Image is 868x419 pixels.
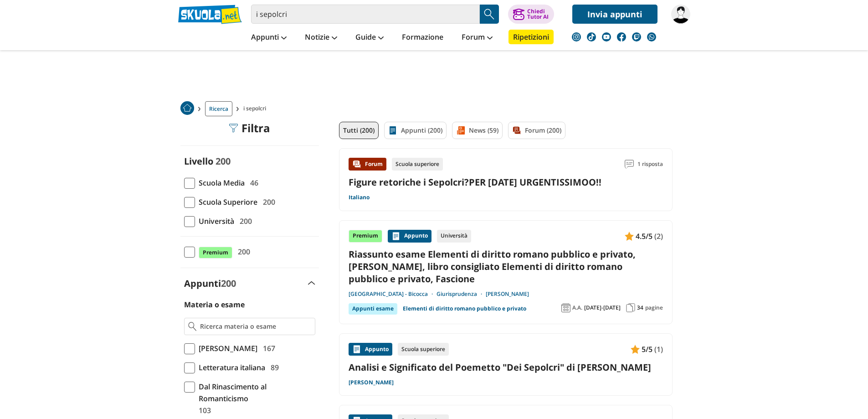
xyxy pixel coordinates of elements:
[632,32,641,41] img: twitch
[303,30,339,46] a: Notizie
[249,30,289,46] a: Appunti
[400,30,446,46] a: Formazione
[572,304,582,311] span: A.A.
[180,101,194,115] img: Home
[392,158,443,171] div: Scuola superiore
[349,158,386,171] div: Forum
[572,5,657,24] a: Invia appunti
[437,290,486,298] a: Giurisprudenza
[180,101,194,116] a: Home
[216,155,231,167] span: 200
[617,32,626,41] img: facebook
[267,362,279,373] span: 89
[486,290,529,298] a: [PERSON_NAME]
[384,122,447,139] a: Appunti (200)
[456,126,465,135] img: News filtro contenuto
[527,9,549,20] div: Chiedi Tutor AI
[647,32,656,41] img: WhatsApp
[353,30,386,46] a: Guide
[349,379,394,386] a: [PERSON_NAME]
[251,5,480,24] input: Cerca appunti, riassunti o versioni
[349,176,601,188] a: Figure retoriche i Sepolcri?PER [DATE] URGENTISSIMOO!!
[602,32,611,41] img: youtube
[626,303,635,312] img: Pagine
[508,122,565,139] a: Forum (200)
[205,101,232,116] a: Ricerca
[654,343,663,355] span: (1)
[452,122,503,139] a: News (59)
[483,7,496,21] img: Cerca appunti, riassunti o versioni
[625,232,634,241] img: Appunti contenuto
[229,124,238,133] img: Filtra filtri mobile
[243,101,270,116] span: i sepolcri
[654,230,663,242] span: (2)
[459,30,495,46] a: Forum
[480,5,499,24] button: Search Button
[642,343,652,355] span: 5/5
[195,177,245,189] span: Scuola Media
[388,126,397,135] img: Appunti filtro contenuto
[184,300,245,310] label: Materia o esame
[352,160,361,169] img: Forum contenuto
[195,404,211,416] span: 103
[437,230,471,243] div: Università
[636,230,652,242] span: 4.5/5
[349,343,392,356] div: Appunto
[200,322,311,331] input: Ricerca materia o esame
[195,196,257,208] span: Scuola Superiore
[572,32,581,41] img: instagram
[508,30,554,44] a: Ripetizioni
[584,304,621,311] span: [DATE]-[DATE]
[388,230,431,243] div: Appunto
[349,290,437,298] a: [GEOGRAPHIC_DATA] - Bicocca
[349,230,382,243] div: Premium
[391,232,401,241] img: Appunti contenuto
[247,177,258,189] span: 46
[403,303,526,314] a: Elementi di diritto romano pubblico e privato
[637,304,643,311] span: 34
[234,246,250,258] span: 200
[349,303,397,314] div: Appunti esame
[398,343,449,356] div: Scuola superiore
[195,342,257,354] span: [PERSON_NAME]
[508,5,554,24] button: ChiediTutor AI
[512,126,521,135] img: Forum filtro contenuto
[236,215,252,227] span: 200
[221,277,236,290] span: 200
[671,5,690,24] img: ottaca
[195,362,265,373] span: Letteratura italiana
[229,122,270,134] div: Filtra
[349,248,663,285] a: Riassunto esame Elementi di diritto romano pubblico e privato, [PERSON_NAME], libro consigliato E...
[188,322,197,331] img: Ricerca materia o esame
[195,381,315,404] span: Dal Rinascimento al Romanticismo
[561,303,570,312] img: Anno accademico
[259,196,275,208] span: 200
[587,32,596,41] img: tiktok
[259,342,275,354] span: 167
[352,345,361,354] img: Appunti contenuto
[199,247,232,259] span: Premium
[637,158,663,171] span: 1 risposta
[184,155,213,167] label: Livello
[645,304,663,311] span: pagine
[625,160,634,169] img: Commenti lettura
[184,277,236,290] label: Appunti
[308,281,315,285] img: Apri e chiudi sezione
[339,122,379,139] a: Tutti (200)
[631,345,640,354] img: Appunti contenuto
[349,194,370,201] a: Italiano
[349,361,663,373] a: Analisi e Significato del Poemetto "Dei Sepolcri" di [PERSON_NAME]
[195,215,234,227] span: Università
